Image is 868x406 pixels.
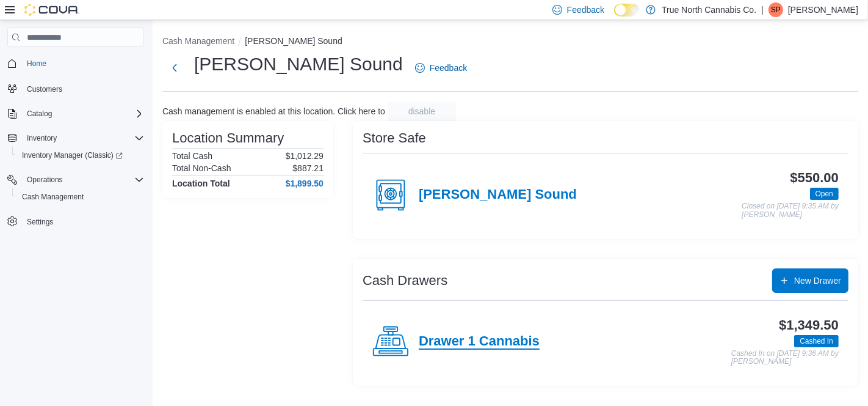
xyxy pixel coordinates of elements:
p: $887.21 [292,163,324,173]
span: SP [771,2,781,17]
button: Cash Management [162,36,234,46]
span: Open [816,188,833,199]
p: [PERSON_NAME] [788,2,858,17]
a: Inventory Manager (Classic) [12,147,149,164]
span: Catalog [27,109,52,119]
h4: [PERSON_NAME] Sound [419,187,577,203]
h3: $1,349.50 [779,318,839,333]
button: Inventory [2,130,149,147]
button: disable [388,102,456,121]
span: disable [408,105,435,117]
a: Customers [22,82,67,97]
span: Settings [22,214,144,229]
h6: Total Non-Cash [172,163,231,173]
span: New Drawer [794,275,841,287]
button: Cash Management [12,188,149,205]
a: Settings [22,215,58,229]
a: Cash Management [17,190,89,204]
button: Next [162,56,187,80]
span: Open [810,188,839,200]
p: Cashed In on [DATE] 9:36 AM by [PERSON_NAME] [731,350,839,366]
div: Sandi Pew [769,2,783,17]
nav: Complex example [7,50,144,262]
h4: Location Total [172,179,230,188]
span: Customers [22,81,144,96]
nav: An example of EuiBreadcrumbs [162,35,858,50]
button: Customers [2,79,149,97]
button: Settings [2,213,149,231]
a: Home [22,56,51,71]
h4: $1,899.50 [286,179,324,188]
span: Settings [27,217,53,227]
span: Feedback [567,4,604,16]
button: Catalog [2,105,149,122]
span: Home [22,56,144,71]
span: Dark Mode [614,17,615,17]
span: Customers [27,84,62,94]
a: Feedback [410,56,472,80]
span: Cash Management [17,190,144,204]
span: Inventory Manager (Classic) [17,148,144,163]
span: Cashed In [794,335,839,347]
p: $1,012.29 [286,151,324,161]
a: Inventory Manager (Classic) [17,148,128,163]
h6: Total Cash [172,151,212,161]
span: Operations [22,172,144,187]
p: | [761,2,764,17]
button: Inventory [22,131,62,146]
h3: Cash Drawers [363,273,447,288]
input: Dark Mode [614,4,640,17]
span: Cashed In [800,336,833,347]
span: Catalog [22,106,144,121]
h3: Location Summary [172,131,284,146]
span: Home [27,59,46,68]
p: True North Cannabis Co. [662,2,756,17]
button: New Drawer [772,268,848,293]
span: Inventory Manager (Classic) [22,150,123,160]
h3: $550.00 [790,171,839,185]
h3: Store Safe [363,131,426,146]
button: Operations [22,172,68,187]
h1: [PERSON_NAME] Sound [194,52,403,76]
p: Cash management is enabled at this location. Click here to [162,106,385,116]
span: Inventory [27,133,57,143]
img: Cova [24,4,79,16]
button: Operations [2,171,149,188]
button: Home [2,54,149,72]
h4: Drawer 1 Cannabis [419,334,540,350]
p: Closed on [DATE] 9:35 AM by [PERSON_NAME] [742,202,839,219]
span: Feedback [430,62,467,74]
button: Catalog [22,106,57,121]
span: Inventory [22,131,144,146]
span: Cash Management [22,192,84,202]
span: Operations [27,175,63,185]
button: [PERSON_NAME] Sound [245,36,342,46]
